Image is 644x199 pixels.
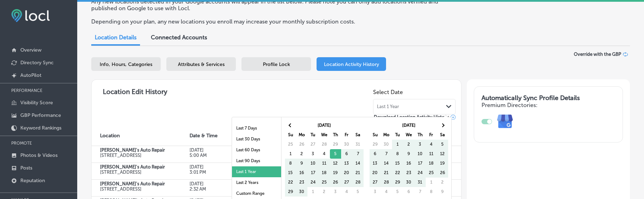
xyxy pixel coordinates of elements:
li: Last 2 Years [232,177,281,188]
p: Jolene's Auto Repair [100,147,167,153]
td: 29 [392,178,403,187]
td: 12 [437,149,448,159]
h4: Premium Directories: [482,102,615,108]
li: Last 90 Days [232,155,281,166]
p: Aug 31, 2025 [190,181,234,186]
td: 4 [381,187,392,197]
p: Directory Sync [20,60,54,66]
td: 12 [330,159,341,168]
td: 9 [296,159,307,168]
span: Location Details [95,34,137,41]
span: Connected Accounts [151,34,207,41]
td: 30 [341,140,352,149]
th: Mo [381,130,392,140]
th: Fr [341,130,352,140]
td: 14 [381,159,392,168]
td: 3 [370,187,381,197]
th: Th [330,130,341,140]
td: 1 [285,149,296,159]
td: 25 [319,178,330,187]
td: 3 [307,149,319,159]
span: Location Activity History [324,61,379,67]
td: 11 [319,159,330,168]
td: 20 [370,168,381,178]
p: Sep 03, 2025 [190,147,234,153]
td: 7 [352,149,364,159]
td: 6 [370,149,381,159]
td: 24 [307,178,319,187]
td: 30 [296,187,307,197]
td: 1 [307,187,319,197]
td: 5 [352,187,364,197]
label: Select Date [373,89,403,95]
td: 20 [341,168,352,178]
td: 4 [319,149,330,159]
span: Attributes & Services [178,61,225,67]
td: 8 [285,159,296,168]
td: 25 [426,168,437,178]
td: 18 [319,168,330,178]
th: Mo [296,130,307,140]
th: [DATE] [296,121,352,130]
td: 10 [307,159,319,168]
td: 8 [392,149,403,159]
td: 6 [403,187,414,197]
td: 26 [296,140,307,149]
td: 3 [414,140,426,149]
td: 29 [285,187,296,197]
td: 25 [285,140,296,149]
td: 26 [437,168,448,178]
span: Override with the GBP [574,52,621,57]
h3: Location Edit History [97,88,167,96]
td: 14 [352,159,364,168]
li: Last 1 Year [232,166,281,177]
td: 16 [296,168,307,178]
td: 2 [437,178,448,187]
td: 18 [426,159,437,168]
li: Last 60 Days [232,145,281,155]
p: 2:32 AM [190,186,234,192]
td: 2 [403,140,414,149]
td: 7 [381,149,392,159]
td: 5 [330,149,341,159]
td: 2 [319,187,330,197]
td: 29 [370,140,381,149]
span: Download Location Activity History [374,114,449,120]
td: 5 [392,187,403,197]
th: We [403,130,414,140]
h3: Automatically Sync Profile Details [482,94,615,102]
p: Jolene's Auto Repair [100,181,167,186]
td: 17 [307,168,319,178]
td: 30 [381,140,392,149]
p: Photos & Videos [20,152,58,158]
td: 13 [370,159,381,168]
td: 21 [352,168,364,178]
strong: [PERSON_NAME]'s Auto Repair [100,164,165,170]
td: 27 [307,140,319,149]
td: 27 [370,178,381,187]
p: GBP Performance [20,112,61,118]
td: 31 [352,140,364,149]
th: Date & Time [181,126,247,146]
p: Jolene's Auto Repair [100,164,167,170]
th: Fr [426,130,437,140]
th: [DATE] [381,121,437,130]
td: 3 [330,187,341,197]
li: Last 30 Days [232,134,281,145]
th: Tu [392,130,403,140]
p: Keyword Rankings [20,125,61,131]
td: 9 [437,187,448,197]
p: Depending on your plan, any new locations you enroll may increase your monthly subscription costs. [91,18,441,25]
td: 5 [437,140,448,149]
td: 8 [426,187,437,197]
td: 27 [341,178,352,187]
td: 11 [426,149,437,159]
p: Overview [20,47,41,53]
td: 30 [403,178,414,187]
td: 7 [414,187,426,197]
span: Info, Hours, Categories [100,61,152,67]
strong: [PERSON_NAME]'s Auto Repair [100,181,165,186]
td: 28 [352,178,364,187]
td: 17 [414,159,426,168]
th: Sa [352,130,364,140]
